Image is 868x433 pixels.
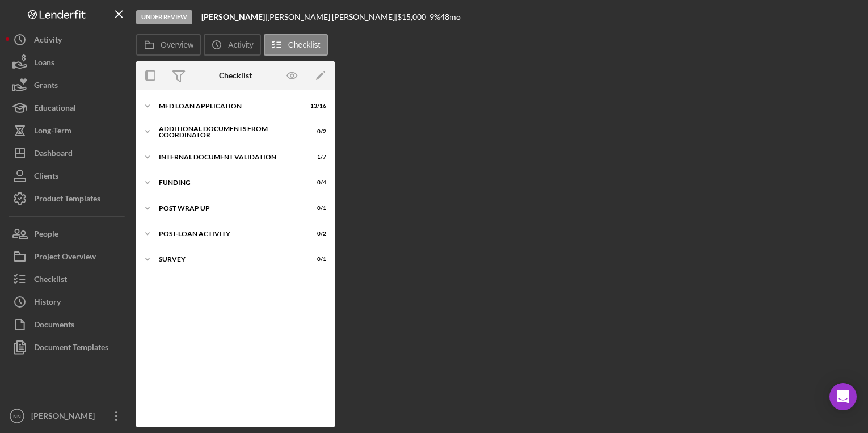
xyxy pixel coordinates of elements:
button: Product Templates [6,187,130,210]
div: Funding [159,179,298,186]
div: Post Wrap Up [159,205,298,212]
button: Document Templates [6,336,130,359]
div: Post-Loan Activity [159,230,298,237]
div: MED Loan Application [159,103,298,110]
button: Long-Term [6,119,130,142]
div: Document Templates [34,336,108,361]
div: Product Templates [34,187,100,213]
button: Project Overview [6,245,130,268]
button: Documents [6,313,130,336]
button: Activity [204,34,260,56]
div: 9 % [429,12,440,22]
div: Open Intercom Messenger [829,383,857,410]
div: 1 / 7 [306,154,326,161]
div: Grants [34,74,58,99]
div: Checklist [219,71,252,80]
button: Dashboard [6,142,130,165]
button: History [6,291,130,313]
button: Educational [6,96,130,119]
div: [PERSON_NAME] [PERSON_NAME] | [267,12,397,22]
div: 48 mo [440,12,461,22]
div: Additional Documents from Coordinator [159,125,298,138]
div: Under Review [136,10,192,24]
label: Activity [228,40,253,49]
div: People [34,222,58,248]
div: | [201,12,267,22]
div: 0 / 2 [306,128,326,135]
div: Activity [34,28,62,54]
label: Checklist [288,40,321,49]
div: Survey [159,256,298,263]
button: Clients [6,165,130,187]
div: Educational [34,96,76,122]
div: 0 / 2 [306,230,326,237]
button: NN[PERSON_NAME] [6,405,130,427]
div: Dashboard [34,142,73,167]
div: Long-Term [34,119,71,145]
div: [PERSON_NAME] [28,405,102,430]
div: Documents [34,313,74,339]
div: 0 / 4 [306,179,326,186]
div: Checklist [34,268,67,293]
div: Internal Document Validation [159,154,298,161]
button: Grants [6,74,130,96]
b: [PERSON_NAME] [201,12,265,22]
button: Checklist [6,268,130,291]
button: Overview [136,34,201,56]
div: 0 / 1 [306,205,326,212]
div: History [34,291,61,316]
div: 0 / 1 [306,256,326,263]
button: Activity [6,28,130,51]
div: 13 / 16 [306,103,326,110]
button: People [6,222,130,245]
div: Project Overview [34,245,96,271]
div: Clients [34,165,58,190]
div: Loans [34,51,54,77]
button: Checklist [264,34,328,56]
text: NN [13,413,21,419]
label: Overview [161,40,193,49]
span: $15,000 [397,12,426,22]
button: Loans [6,51,130,74]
